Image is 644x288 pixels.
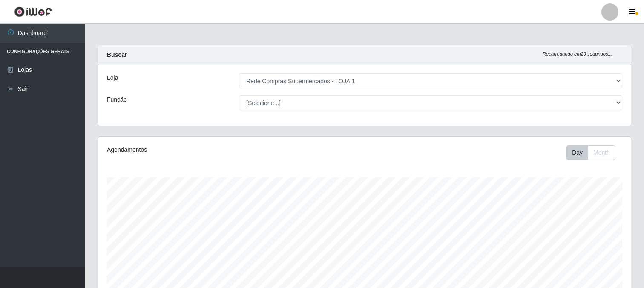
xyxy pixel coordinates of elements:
img: CoreUI Logo [14,6,52,17]
div: First group [566,145,615,160]
i: Recarregando em 29 segundos... [543,51,612,56]
label: Função [107,95,127,104]
label: Loja [107,73,118,82]
div: Agendamentos [107,145,314,154]
button: Month [588,145,615,160]
strong: Buscar [107,51,127,58]
div: Toolbar with button groups [566,145,622,160]
button: Day [566,145,588,160]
